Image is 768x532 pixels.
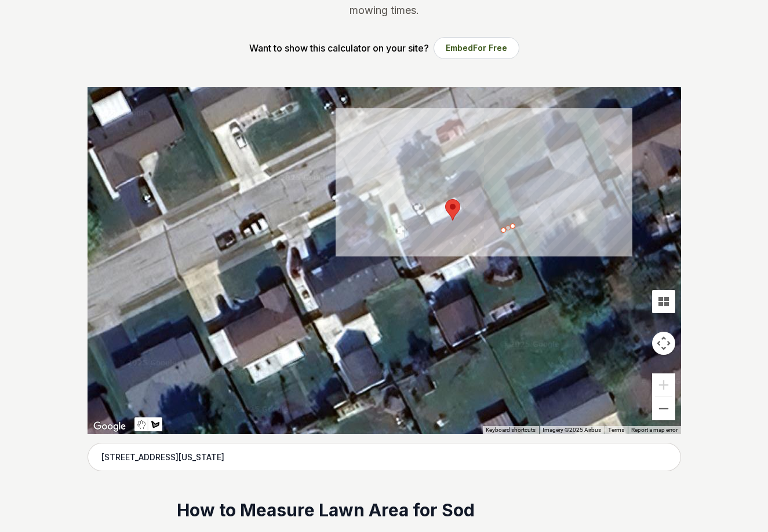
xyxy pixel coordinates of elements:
button: Tilt map [652,290,675,313]
span: Imagery ©2025 Airbus [543,427,601,433]
img: Google [90,419,129,434]
span: For Free [473,43,507,53]
h2: How to Measure Lawn Area for Sod [177,499,591,522]
a: Open this area in Google Maps (opens a new window) [90,419,129,434]
button: Zoom out [652,397,675,420]
input: Enter your address to get started [88,443,681,472]
button: EmbedFor Free [434,37,519,59]
button: Zoom in [652,373,675,397]
a: Report a map error [631,427,678,433]
button: Map camera controls [652,332,675,355]
button: Stop drawing [134,417,148,431]
button: Draw a shape [148,417,162,431]
button: Keyboard shortcuts [486,426,536,434]
a: Terms (opens in new tab) [608,427,624,433]
p: Want to show this calculator on your site? [249,41,429,55]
